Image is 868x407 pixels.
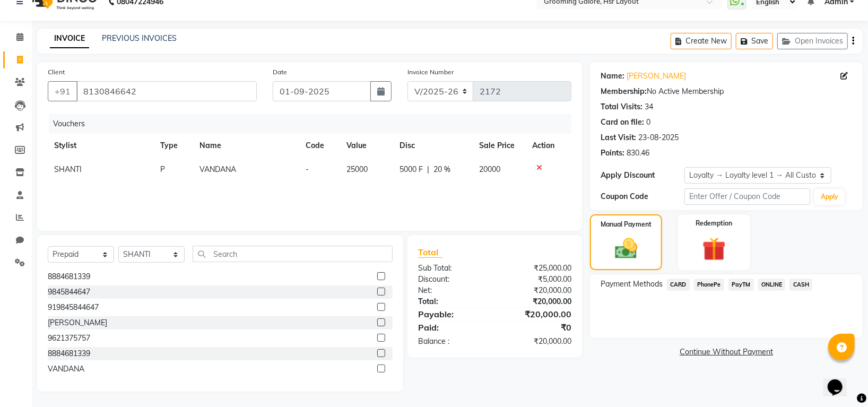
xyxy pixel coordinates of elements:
span: PhonePe [694,279,724,291]
span: 25000 [346,164,368,174]
label: Client [48,67,65,77]
th: Type [154,134,193,158]
div: ₹0 [495,321,580,334]
div: 0 [646,117,650,128]
div: Apply Discount [601,170,684,181]
span: CARD [667,279,690,291]
div: Points: [601,148,624,159]
button: +91 [48,81,77,101]
div: ₹20,000.00 [495,308,580,321]
th: Name [193,134,299,158]
input: Search by Name/Mobile/Email/Code [76,81,257,101]
div: ₹20,000.00 [495,285,580,296]
th: Code [299,134,340,158]
div: Last Visit: [601,132,636,143]
th: Sale Price [473,134,526,158]
div: 9621375757 [48,333,90,344]
div: 23-08-2025 [638,132,679,143]
div: Sub Total: [410,263,495,274]
input: Search [193,246,393,262]
div: 919845844647 [48,302,99,313]
span: - [306,164,309,174]
th: Value [340,134,393,158]
span: CASH [789,279,812,291]
img: _cash.svg [608,236,645,262]
div: 8884681339 [48,348,90,359]
a: [PERSON_NAME] [627,71,686,82]
div: Payable: [410,308,495,321]
button: Open Invoices [777,33,848,49]
a: PREVIOUS INVOICES [102,33,177,43]
span: 20 % [433,164,450,175]
button: Apply [814,189,845,205]
div: Name: [601,71,624,82]
div: ₹20,000.00 [495,296,580,307]
div: Balance : [410,336,495,347]
div: [PERSON_NAME] [48,317,107,328]
td: P [154,158,193,181]
span: Total [418,247,442,258]
img: _gift.svg [695,235,733,264]
div: 9845844647 [48,287,90,298]
label: Redemption [696,219,733,228]
th: Action [526,134,571,158]
div: Discount: [410,274,495,285]
button: Create New [671,33,732,49]
input: Enter Offer / Coupon Code [684,188,810,205]
div: Total Visits: [601,101,643,112]
label: Date [273,67,287,77]
label: Manual Payment [601,220,652,229]
span: PayTM [728,279,754,291]
span: SHANTI [54,164,82,174]
span: Payment Methods [601,279,663,290]
label: Invoice Number [407,67,454,77]
span: 20000 [479,164,500,174]
span: VANDANA [199,164,236,174]
span: | [427,164,429,175]
div: Membership: [601,86,647,97]
a: INVOICE [50,29,89,48]
span: 5000 F [400,164,423,175]
div: 34 [645,101,653,112]
iframe: chat widget [823,365,857,396]
div: VANDANA [48,363,84,375]
th: Disc [393,134,473,158]
div: Vouchers [49,114,579,134]
div: ₹25,000.00 [495,263,580,274]
div: 8884681339 [48,271,90,282]
div: ₹20,000.00 [495,336,580,347]
div: No Active Membership [601,86,852,97]
button: Save [736,33,773,49]
div: ₹5,000.00 [495,274,580,285]
div: Card on file: [601,117,644,128]
span: ONLINE [758,279,786,291]
div: 830.46 [627,148,649,159]
th: Stylist [48,134,154,158]
a: Continue Without Payment [592,347,861,358]
div: Paid: [410,321,495,334]
div: Coupon Code [601,191,684,202]
div: Net: [410,285,495,296]
div: Total: [410,296,495,307]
